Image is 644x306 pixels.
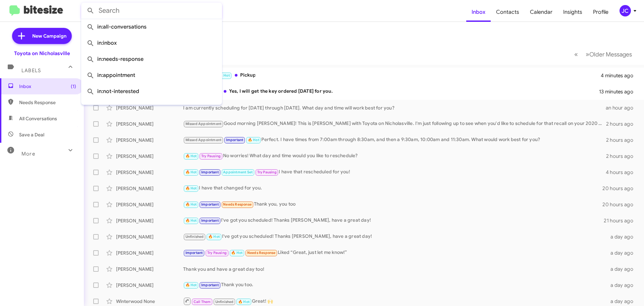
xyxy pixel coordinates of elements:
[248,138,259,142] span: 🔥 Hot
[183,88,599,95] div: Yes, I will get the key ordered [DATE] for you.
[183,281,606,289] div: Thank you too.
[183,249,606,257] div: Liked “Great, just let me know!”
[14,50,70,57] div: Toyota on Nicholasville
[606,153,639,160] div: 2 hours ago
[571,47,636,61] nav: Page navigation example
[183,184,602,192] div: I have that changed for you.
[201,283,219,287] span: Important
[606,233,639,240] div: a day ago
[116,137,183,143] div: [PERSON_NAME]
[604,217,639,224] div: 21 hours ago
[183,266,606,272] div: Thank you and have a great day too!
[257,170,277,174] span: Try Pausing
[183,136,606,144] div: Perfect. I have times from 7:00am through 8:30am, and then a 9:30am, 10:00am and 11:30am. What wo...
[185,283,197,287] span: 🔥 Hot
[116,153,183,160] div: [PERSON_NAME]
[116,121,183,127] div: [PERSON_NAME]
[185,138,222,142] span: Missed Appointment
[223,202,252,207] span: Needs Response
[601,72,639,79] div: 4 minutes ago
[19,99,76,106] span: Needs Response
[201,170,219,174] span: Important
[208,234,220,239] span: 🔥 Hot
[185,202,197,207] span: 🔥 Hot
[81,3,222,19] input: Search
[247,251,276,255] span: Needs Response
[238,300,250,304] span: 🔥 Hot
[602,185,639,192] div: 20 hours ago
[574,50,578,58] span: «
[183,233,606,241] div: I've got you scheduled! Thanks [PERSON_NAME], have a great day!
[588,2,614,22] span: Profile
[19,83,76,90] span: Inbox
[87,67,217,83] span: in:appointment
[21,68,41,74] span: Labels
[226,138,244,142] span: Important
[183,168,606,176] div: I have that rescheduled for you!
[491,2,525,22] a: Contacts
[606,282,639,289] div: a day ago
[582,47,636,61] button: Next
[207,251,227,255] span: Try Pausing
[185,234,204,239] span: Unfinished
[87,19,217,35] span: in:all-conversations
[599,88,639,95] div: 13 minutes ago
[525,2,558,22] a: Calendar
[116,104,183,111] div: [PERSON_NAME]
[231,251,243,255] span: 🔥 Hot
[185,122,222,126] span: Missed Appointment
[606,104,639,111] div: an hour ago
[606,169,639,176] div: 4 hours ago
[606,266,639,272] div: a day ago
[185,186,197,190] span: 🔥 Hot
[183,120,606,128] div: Good morning [PERSON_NAME]! This is [PERSON_NAME] with Toyota on Nicholasville. I'm just followin...
[12,28,72,44] a: New Campaign
[201,202,219,207] span: Important
[606,137,639,143] div: 2 hours ago
[606,298,639,305] div: a day ago
[87,35,217,51] span: in:inbox
[215,300,234,304] span: Unfinished
[185,218,197,223] span: 🔥 Hot
[606,250,639,256] div: a day ago
[201,218,219,223] span: Important
[185,154,197,158] span: 🔥 Hot
[32,33,66,39] span: New Campaign
[558,2,588,22] a: Insights
[116,185,183,192] div: [PERSON_NAME]
[71,83,76,90] span: (1)
[589,51,632,58] span: Older Messages
[21,151,35,157] span: More
[87,51,217,67] span: in:needs-response
[116,169,183,176] div: [PERSON_NAME]
[183,152,606,160] div: No worries! What day and time would you like to reschedule?
[116,282,183,289] div: [PERSON_NAME]
[466,2,491,22] a: Inbox
[116,298,183,305] div: Winterwood None
[185,170,197,174] span: 🔥 Hot
[606,121,639,127] div: 2 hours ago
[201,154,221,158] span: Try Pausing
[116,250,183,256] div: [PERSON_NAME]
[116,217,183,224] div: [PERSON_NAME]
[183,297,606,305] div: Great! 🙌
[19,115,57,122] span: All Conversations
[183,201,602,208] div: Thank you, you too
[116,266,183,272] div: [PERSON_NAME]
[570,47,582,61] button: Previous
[218,73,230,78] span: 🔥 Hot
[87,99,217,116] span: in:sold-verified
[602,201,639,208] div: 20 hours ago
[620,5,631,16] div: JC
[19,131,44,138] span: Save a Deal
[586,50,589,58] span: »
[116,201,183,208] div: [PERSON_NAME]
[183,104,606,111] div: I am currently scheduling for [DATE] through [DATE]. What day and time will work best for you?
[185,251,203,255] span: Important
[116,233,183,240] div: [PERSON_NAME]
[614,5,637,16] button: JC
